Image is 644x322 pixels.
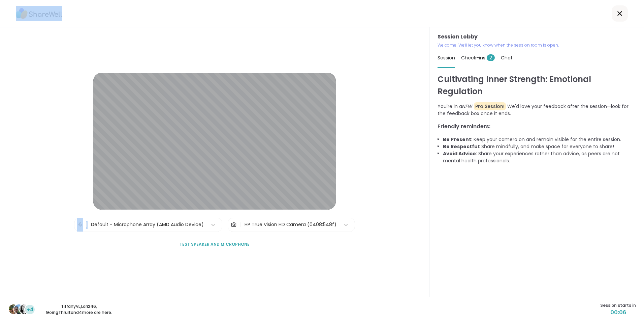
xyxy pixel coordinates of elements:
i: NEW [462,103,473,110]
span: | [239,218,241,232]
img: GoingThruIt [20,304,29,314]
h3: Session Lobby [438,33,636,41]
p: Welcome! We’ll let you know when the session room is open. [438,42,636,48]
span: Pro Session! [474,102,506,110]
img: ShareWell Logo [16,6,62,21]
img: Camera [231,218,237,232]
span: Chat [501,54,513,61]
span: 2 [487,54,495,61]
span: 00:06 [600,308,636,317]
span: +4 [27,306,33,313]
img: Microphone [77,218,83,232]
li: : Share your experiences rather than advice, as peers are not mental health professionals. [443,150,636,164]
span: Session starts in [600,302,636,308]
li: : Keep your camera on and remain visible for the entire session. [443,136,636,143]
span: Check-ins [461,54,495,61]
span: Test speaker and microphone [180,241,250,247]
p: You're in a We'd love your feedback after the session—look for the feedback box once it ends. [438,103,636,117]
div: Default - Microphone Array (AMD Audio Device) [91,221,204,228]
h3: Friendly reminders: [438,123,636,131]
b: Be Present [443,136,471,143]
p: TiffanyVL , Lori246 , GoingThruIt and 4 more are here. [41,303,117,316]
li: : Share mindfully, and make space for everyone to share! [443,143,636,150]
span: Session [438,54,455,61]
span: | [86,218,88,232]
b: Avoid Advice [443,150,476,157]
img: TiffanyVL [9,304,18,314]
button: Test speaker and microphone [177,237,252,251]
div: HP True Vision HD Camera (0408:548f) [245,221,336,228]
h1: Cultivating Inner Strength: Emotional Regulation [438,73,636,98]
img: Lori246 [14,304,24,314]
b: Be Respectful [443,143,479,150]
